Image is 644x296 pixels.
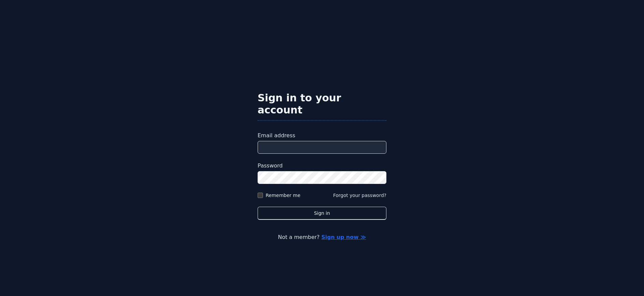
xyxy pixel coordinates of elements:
button: Forgot your password? [333,192,386,199]
a: Sign up now ≫ [321,234,366,240]
label: Remember me [266,192,301,199]
button: Sign in [258,207,386,220]
h2: Sign in to your account [258,92,386,116]
label: Password [258,162,386,170]
p: Not a member? [32,233,612,241]
label: Email address [258,132,386,140]
img: Hostodo [258,55,386,82]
